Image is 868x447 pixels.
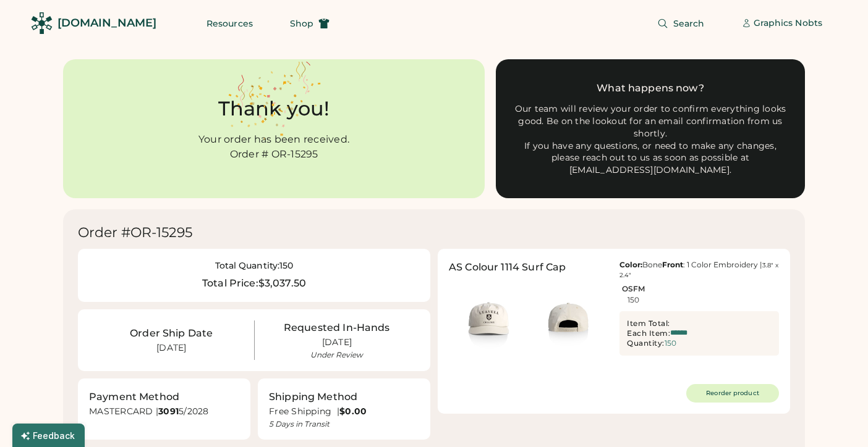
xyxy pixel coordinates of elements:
span: Shop [290,19,313,28]
div: Bone : 1 Color Embroidery | [619,260,779,280]
img: Rendered Logo - Screens [31,12,53,34]
div: Item Total: [627,319,670,328]
div: Order # OR-15295 [78,147,470,162]
button: Search [642,11,720,36]
div: Total Price: [202,276,258,291]
div: Payment Method [89,390,179,404]
div: Graphics Nobts [754,17,822,30]
div: Thank you! [78,96,470,121]
strong: 3091 [158,406,179,417]
div: Each Item: [627,328,670,338]
div: [DOMAIN_NAME] [57,15,156,31]
div: 5 Days in Transit [269,419,419,429]
div: Under Review [310,350,363,360]
button: Resources [192,11,268,36]
div: Shipping Method [269,390,357,404]
div: Total Quantity: [215,260,280,272]
div: [DATE] [156,342,187,354]
button: Reorder product [686,384,779,403]
div: Free Shipping | [269,406,419,418]
button: Shop [275,11,344,36]
div: AS Colour 1114 Surf Cap [449,260,566,275]
strong: Front [662,260,683,269]
div: 150 [279,260,293,272]
span: Search [673,19,705,28]
div: 150 [628,296,639,304]
div: Order #OR-15295 [78,224,192,241]
div: MASTERCARD | 5/2028 [89,406,239,421]
div: Your order has been received. [78,132,470,147]
img: generate-image [449,280,529,359]
strong: $0.00 [339,406,367,417]
div: Requested In-Hands [284,320,390,335]
div: [DATE] [322,336,352,349]
div: Quantity: [627,338,665,348]
div: $3,037.50 [258,276,306,291]
font: 3.8" x 2.4" [619,261,780,279]
div: What happens now? [511,81,790,96]
div: Our team will review your order to confirm everything looks good. Be on the lookout for an email ... [511,103,790,177]
div: OSFM [622,285,645,293]
img: generate-image [529,280,608,359]
div: 150 [665,339,676,348]
strong: Color: [619,260,642,269]
div: Order Ship Date [130,326,213,341]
